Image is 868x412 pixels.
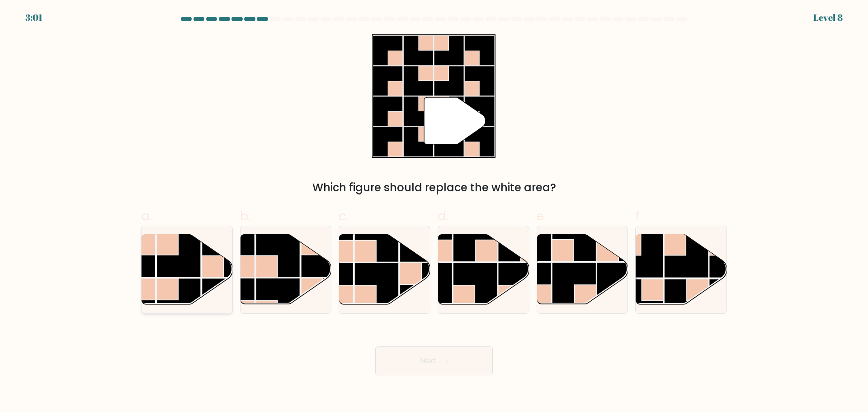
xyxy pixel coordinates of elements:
span: e. [537,207,547,225]
div: 3:01 [25,11,42,24]
span: a. [141,207,152,225]
span: b. [240,207,251,225]
div: Level 8 [813,11,843,24]
g: " [425,97,486,144]
span: d. [438,207,448,225]
span: f. [635,207,642,225]
span: c. [339,207,349,225]
button: Next [375,346,493,375]
div: Which figure should replace the white area? [146,180,722,196]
